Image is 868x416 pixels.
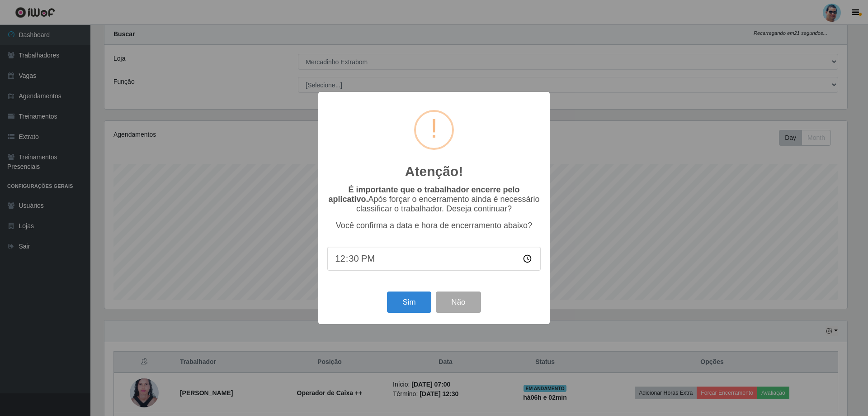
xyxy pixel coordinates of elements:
button: Sim [387,292,431,313]
p: Após forçar o encerramento ainda é necessário classificar o trabalhador. Deseja continuar? [327,185,541,214]
button: Não [436,292,481,313]
p: Você confirma a data e hora de encerramento abaixo? [327,221,541,230]
h2: Atenção! [405,163,463,180]
b: É importante que o trabalhador encerre pelo aplicativo. [328,185,519,204]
